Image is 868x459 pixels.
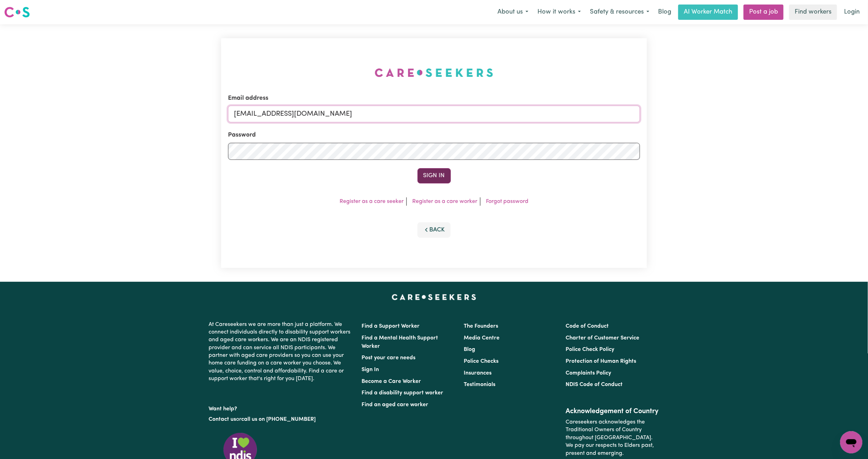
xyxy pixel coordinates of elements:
a: Register as a care seeker [340,199,404,204]
a: Code of Conduct [566,323,609,329]
a: AI Worker Match [678,5,738,20]
a: Media Centre [464,335,500,341]
p: At Careseekers we are more than just a platform. We connect individuals directly to disability su... [209,318,354,386]
a: call us on [PHONE_NUMBER] [242,417,316,422]
button: Safety & resources [585,5,654,19]
a: Testimonials [464,382,495,387]
button: How it works [533,5,585,19]
img: Careseekers logo [4,6,30,18]
a: Careseekers logo [4,4,30,20]
a: Find workers [789,5,837,20]
a: Find a Support Worker [362,323,420,329]
a: Insurances [464,370,492,376]
button: Back [417,222,451,238]
a: Find an aged care worker [362,402,429,408]
label: Email address [228,94,268,103]
a: Police Checks [464,359,498,364]
a: Blog [464,347,475,352]
a: Register as a care worker [412,199,477,204]
a: Post a job [744,5,784,20]
p: or [209,413,354,426]
label: Password [228,131,256,140]
a: Charter of Customer Service [566,335,639,341]
a: Post your care needs [362,355,416,361]
button: Sign In [417,168,451,183]
a: Sign In [362,367,379,372]
p: Want help? [209,402,354,413]
a: Complaints Policy [566,370,611,376]
a: Careseekers home page [392,294,476,300]
a: Blog [654,5,675,20]
a: Forgot password [486,199,528,204]
a: Contact us [209,417,236,422]
h2: Acknowledgement of Country [566,407,659,416]
a: Become a Care Worker [362,379,421,384]
a: Find a disability support worker [362,390,444,396]
a: Find a Mental Health Support Worker [362,335,438,349]
iframe: Button to launch messaging window, conversation in progress [840,431,862,453]
a: Login [840,5,864,20]
button: About us [493,5,533,19]
input: Email address [228,106,640,122]
a: Protection of Human Rights [566,359,636,364]
a: The Founders [464,323,498,329]
a: Police Check Policy [566,347,614,352]
a: NDIS Code of Conduct [566,382,623,387]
